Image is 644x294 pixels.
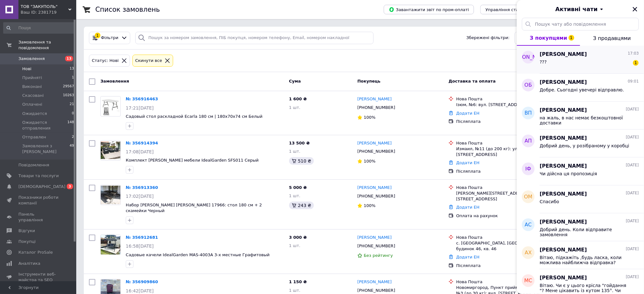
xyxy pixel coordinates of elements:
span: [PERSON_NAME] [540,274,587,282]
span: Відгуки [18,228,35,234]
span: 21 [70,102,74,107]
div: 510 ₴ [289,157,314,165]
span: 1 [72,75,74,81]
span: 100% [364,115,376,120]
a: Фото товару [100,235,121,255]
span: Добрий день, у розібраному у коробці [540,143,629,148]
span: 1 шт. [289,243,301,248]
a: [PERSON_NAME] [357,185,392,191]
span: Замовлення з [PERSON_NAME] [22,143,70,155]
a: Фото товару [100,96,121,117]
div: Нова Пошта [456,140,553,146]
span: Активні чати [555,5,598,13]
span: 13 [65,56,73,61]
button: Активні чати [535,5,626,13]
span: 13 500 ₴ [289,141,310,145]
button: Завантажити звіт по пром-оплаті [384,5,474,14]
div: Післяплата [456,263,553,269]
span: Оплачені [22,102,42,107]
div: Нова Пошта [456,279,553,285]
span: Ожидается [22,111,47,117]
a: Фото товару [100,185,121,205]
span: 2 [72,134,74,140]
span: Набор [PERSON_NAME] [PERSON_NAME] 17966: стол 180 см + 2 скамейки Черный [126,203,262,213]
span: 100% [364,203,376,208]
span: [DATE] [626,163,639,168]
span: Товари та послуги [18,173,59,179]
a: [PERSON_NAME] [357,235,392,241]
span: Добре. Сьогодні увечері відправлю. [540,87,624,92]
span: [DATE] [626,135,639,140]
span: Каталог ProSale [18,250,53,255]
a: № 356913360 [126,185,158,190]
span: 17:03 [628,51,639,56]
span: 10263 [63,93,74,98]
span: [PERSON_NAME] [540,51,587,58]
div: 1 [95,33,100,38]
button: З продавцями [580,30,644,46]
span: Замовлення [18,56,45,62]
input: Пошук [3,22,75,34]
span: ІФ [525,165,532,173]
span: Покупець [357,79,381,84]
span: 1 150 ₴ [289,279,307,284]
span: [DEMOGRAPHIC_DATA] [18,184,65,190]
span: АП [525,137,532,145]
span: 0 [72,111,74,117]
div: [PERSON_NAME][STREET_ADDRESS]: вул. [STREET_ADDRESS] [456,190,553,202]
span: [PERSON_NAME] [540,163,587,170]
span: Управління статусами [485,7,534,12]
button: Закрити [631,5,639,13]
span: 17:21[DATE] [126,105,154,110]
span: [DATE] [626,274,639,280]
span: Замовлення [100,79,129,84]
span: Вітаю. Чи є у цього крісла "гойдання "? Мене цікавить із кутом 135°. Чи може є інший варіант? [540,283,630,293]
span: Інструменти веб-майстра та SEO [18,271,59,283]
span: ТОВ "ЗАКУПОЛЬ" [21,4,68,10]
span: МС [525,277,532,284]
a: № 356914394 [126,141,158,145]
div: с. [GEOGRAPHIC_DATA], [GEOGRAPHIC_DATA], будинок 46, кв. 46 [456,240,553,252]
span: 29567 [63,84,74,90]
button: ВП[PERSON_NAME][DATE]на жаль, в нас немає безкоштовної доставки [517,102,644,130]
span: 17:08[DATE] [126,149,154,154]
span: Замовлення та повідомлення [18,39,76,51]
a: № 356909860 [126,279,158,284]
span: 1 шт. [289,288,301,293]
button: АП[PERSON_NAME][DATE]Добрий день, у розібраному у коробці [517,130,644,157]
span: 17:02[DATE] [126,194,154,199]
span: [PHONE_NUMBER] [357,288,395,293]
span: Фільтри [101,35,119,41]
span: 09:01 [628,79,639,84]
span: З продавцями [593,35,631,41]
span: 1 [633,60,639,66]
span: [DATE] [626,218,639,224]
h1: Список замовлень [95,6,160,13]
span: Збережені фільтри: [466,35,510,41]
span: Доставка та оплата [449,79,496,84]
span: Панель управління [18,211,59,223]
span: Добрий день. Коли відправите замовлення [540,227,630,237]
span: 1 шт. [289,149,301,154]
span: [DATE] [626,107,639,112]
a: [PERSON_NAME] [357,96,392,102]
span: 49 [70,143,74,155]
span: Комплект [PERSON_NAME] мебели IdealGarden SFS011 Серый [126,158,259,163]
span: АС [525,221,532,229]
button: АС[PERSON_NAME][DATE]Добрий день. Коли відправите замовлення [517,213,644,241]
div: Післяплата [456,169,553,174]
span: Завантажити звіт по пром-оплаті [389,7,469,12]
button: Управління статусами [480,5,539,14]
span: Повідомлення [18,162,49,168]
span: Прийняті [22,75,42,81]
a: Додати ЕН [456,255,479,259]
div: Ізюм, №6: вул. [STREET_ADDRESS] [456,102,553,108]
div: Післяплата [456,119,553,124]
span: З покупцями [530,35,567,41]
span: 1 600 ₴ [289,97,307,101]
span: АХ [525,249,532,257]
span: [PERSON_NAME] [540,135,587,142]
span: 13 [70,66,74,72]
span: Виконані [22,84,42,90]
div: Нова Пошта [456,185,553,190]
